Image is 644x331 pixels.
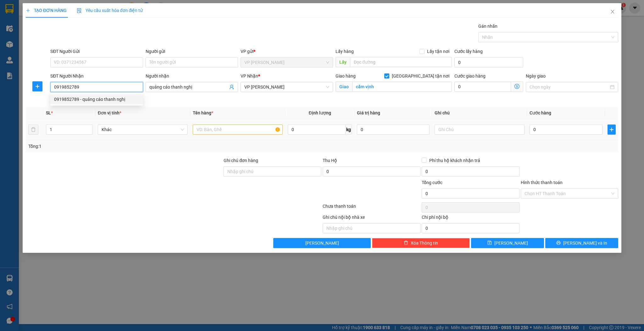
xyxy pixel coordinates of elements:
[411,240,438,247] span: Xóa Thông tin
[323,214,420,223] div: Ghi chú nội bộ nhà xe
[471,238,544,248] button: save[PERSON_NAME]
[454,49,483,54] label: Cước lấy hàng
[33,84,42,89] span: plus
[422,214,519,223] div: Chi phí nội bộ
[28,125,38,135] button: delete
[336,82,352,92] span: Giao
[389,73,452,79] span: [GEOGRAPHIC_DATA] tận nơi
[478,24,497,29] label: Gán nhãn
[244,58,329,67] span: VP Ngọc Hồi
[357,110,380,115] span: Giá trị hàng
[50,73,143,79] div: SĐT Người Nhận
[241,73,258,78] span: VP Nhận
[46,110,51,115] span: SL
[336,73,356,78] span: Giao hàng
[273,238,371,248] button: [PERSON_NAME]
[77,8,143,13] span: Yêu cầu xuất hóa đơn điện tử
[305,240,339,247] span: [PERSON_NAME]
[435,125,525,135] input: Ghi Chú
[336,49,354,54] span: Lấy hàng
[526,73,546,78] label: Ngày giao
[454,82,511,92] input: Cước giao hàng
[514,84,519,89] span: dollar-circle
[98,110,121,115] span: Đơn vị tính
[244,82,329,92] span: VP Hà Huy Tập
[608,127,616,132] span: plus
[346,125,352,135] span: kg
[322,203,421,214] div: Chưa thanh toán
[604,3,621,21] button: Close
[357,125,430,135] input: 0
[432,107,527,119] th: Ghi chú
[224,158,258,163] label: Ghi chú đơn hàng
[28,143,249,150] div: Tổng: 1
[494,240,528,247] span: [PERSON_NAME]
[146,48,238,55] div: Người gửi
[530,84,609,90] input: Ngày giao
[404,241,408,246] span: delete
[425,48,452,55] span: Lấy tận nơi
[336,57,350,67] span: Lấy
[352,82,452,92] input: Giao tận nơi
[427,157,483,164] span: Phí thu hộ khách nhận trả
[608,125,616,135] button: plus
[610,9,615,14] span: close
[26,8,30,13] span: plus
[146,73,238,79] div: Người nhận
[193,125,283,135] input: VD: Bàn, Ghế
[323,158,337,163] span: Thu Hộ
[224,166,321,177] input: Ghi chú đơn hàng
[26,8,67,13] span: TẠO ĐƠN HÀNG
[556,241,561,246] span: printer
[372,238,470,248] button: deleteXóa Thông tin
[229,84,234,90] span: user-add
[309,110,331,115] span: Định lượng
[530,110,551,115] span: Cước hàng
[102,125,184,134] span: Khác
[350,57,452,67] input: Dọc đường
[50,48,143,55] div: SĐT Người Gửi
[32,81,42,91] button: plus
[77,8,82,13] img: icon
[454,73,486,78] label: Cước giao hàng
[521,180,563,185] label: Hình thức thanh toán
[422,180,442,185] span: Tổng cước
[545,238,618,248] button: printer[PERSON_NAME] và In
[454,57,523,67] input: Cước lấy hàng
[563,240,607,247] span: [PERSON_NAME] và In
[193,110,213,115] span: Tên hàng
[323,223,420,233] input: Nhập ghi chú
[487,241,492,246] span: save
[241,48,333,55] div: VP gửi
